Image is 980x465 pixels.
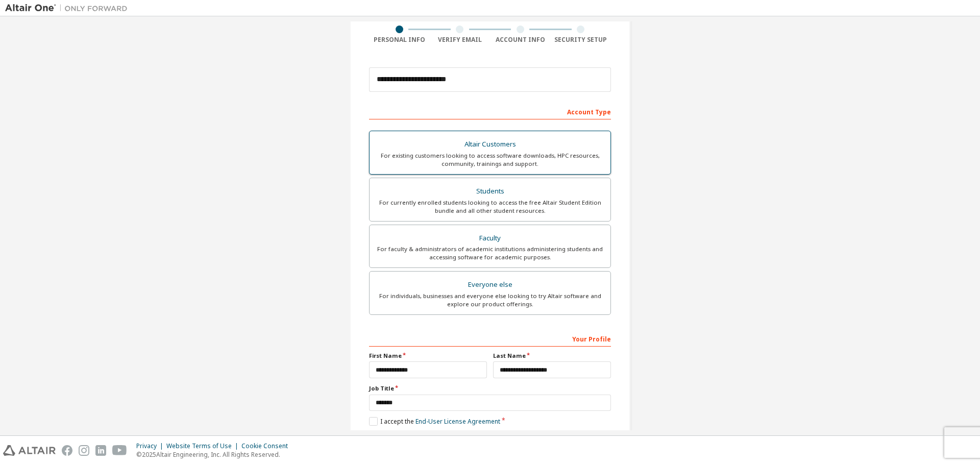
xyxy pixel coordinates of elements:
img: linkedin.svg [95,445,106,456]
div: Altair Customers [376,137,604,152]
label: First Name [369,352,487,360]
div: Your Profile [369,330,611,347]
div: Account Info [490,36,551,44]
div: Privacy [136,442,166,450]
div: Everyone else [376,278,604,292]
label: Job Title [369,384,611,393]
img: altair_logo.svg [3,445,56,456]
div: Students [376,184,604,199]
div: Personal Info [369,36,430,44]
div: For individuals, businesses and everyone else looking to try Altair software and explore our prod... [376,292,604,308]
p: © 2025 Altair Engineering, Inc. All Rights Reserved. [136,450,294,459]
img: instagram.svg [79,445,89,456]
div: For existing customers looking to access software downloads, HPC resources, community, trainings ... [376,152,604,168]
img: youtube.svg [112,445,127,456]
img: facebook.svg [62,445,72,456]
div: Account Type [369,103,611,119]
div: Verify Email [430,36,491,44]
div: For currently enrolled students looking to access the free Altair Student Edition bundle and all ... [376,199,604,215]
div: Cookie Consent [241,442,294,450]
a: End-User License Agreement [415,417,500,426]
label: I accept the [369,417,500,426]
div: Security Setup [551,36,611,44]
img: Altair One [5,3,133,13]
div: Faculty [376,231,604,246]
div: For faculty & administrators of academic institutions administering students and accessing softwa... [376,245,604,261]
label: Last Name [493,352,611,360]
div: Website Terms of Use [166,442,241,450]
